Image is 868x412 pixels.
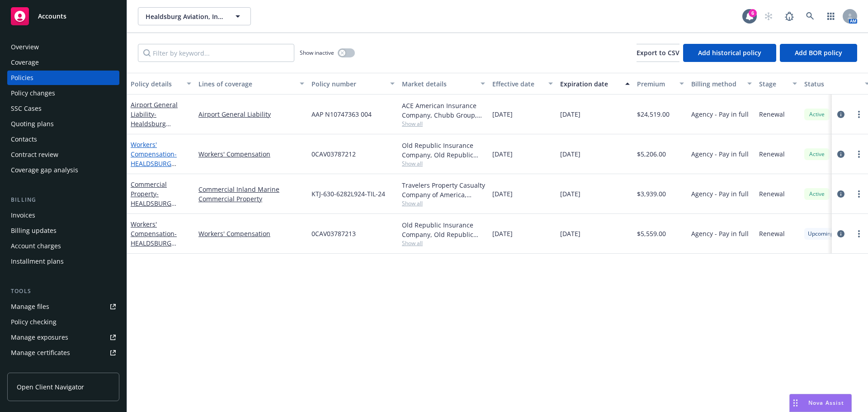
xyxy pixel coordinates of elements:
[759,229,785,238] span: Renewal
[7,299,119,314] a: Manage files
[759,189,785,199] span: Renewal
[131,140,177,177] a: Workers' Compensation
[755,73,801,95] button: Stage
[131,110,171,137] span: - Healdsburg Aviation, Inc.
[790,394,801,412] div: Drag to move
[131,100,178,137] a: Airport General Liability
[492,229,513,238] span: [DATE]
[7,195,119,204] div: Billing
[402,239,485,247] span: Show all
[402,120,485,128] span: Show all
[138,7,251,25] button: Healdsburg Aviation, Inc. (Commercial)
[11,101,42,116] div: SSC Cases
[560,109,580,119] span: [DATE]
[808,110,826,118] span: Active
[492,79,543,89] div: Effective date
[11,117,54,131] div: Quoting plans
[311,229,356,238] span: 0CAV03787213
[822,7,840,25] a: Switch app
[402,101,485,120] div: ACE American Insurance Company, Chubb Group, The ABC Program
[7,4,119,29] a: Accounts
[759,79,787,89] div: Stage
[11,40,39,54] div: Overview
[808,150,826,158] span: Active
[780,7,798,25] a: Report a Bug
[691,189,749,199] span: Agency - Pay in full
[11,346,70,360] div: Manage certificates
[691,109,749,119] span: Agency - Pay in full
[11,239,61,253] div: Account charges
[402,199,485,207] span: Show all
[808,230,834,238] span: Upcoming
[780,44,857,62] button: Add BOR policy
[492,109,513,119] span: [DATE]
[835,149,846,160] a: circleInformation
[637,229,666,238] span: $5,559.00
[198,79,294,89] div: Lines of coverage
[195,73,308,95] button: Lines of coverage
[131,150,177,177] span: - HEALDSBURG AVIATION, INC
[7,330,119,345] a: Manage exposures
[11,315,57,329] div: Policy checking
[637,149,666,159] span: $5,206.00
[683,44,776,62] button: Add historical policy
[698,48,761,57] span: Add historical policy
[7,71,119,85] a: Policies
[637,48,679,57] span: Export to CSV
[198,229,304,238] a: Workers' Compensation
[835,189,846,199] a: circleInformation
[11,330,68,345] div: Manage exposures
[7,346,119,360] a: Manage certificates
[11,147,58,162] div: Contract review
[759,7,778,25] a: Start snowing
[7,101,119,116] a: SSC Cases
[789,394,852,412] button: Nova Assist
[11,254,64,269] div: Installment plans
[7,40,119,54] a: Overview
[854,109,864,120] a: more
[311,109,372,119] span: AAP N10747363 004
[637,109,670,119] span: $24,519.00
[759,149,785,159] span: Renewal
[198,109,304,119] a: Airport General Liability
[7,254,119,269] a: Installment plans
[11,55,39,70] div: Coverage
[402,141,485,160] div: Old Republic Insurance Company, Old Republic General Insurance Group
[7,208,119,223] a: Invoices
[7,361,119,375] a: Manage claims
[759,109,785,119] span: Renewal
[691,79,742,89] div: Billing method
[402,220,485,239] div: Old Republic Insurance Company, Old Republic General Insurance Group
[11,299,49,314] div: Manage files
[127,73,195,95] button: Policy details
[398,73,489,95] button: Market details
[311,149,356,159] span: 0CAV03787212
[131,189,176,217] span: - HEALDSBURG AVIATION, INC.
[11,163,78,177] div: Coverage gap analysis
[17,382,84,392] span: Open Client Navigator
[492,149,513,159] span: [DATE]
[11,86,55,100] div: Policy changes
[38,13,66,20] span: Accounts
[138,44,294,62] input: Filter by keyword...
[311,189,385,199] span: KTJ-630-6282L924-TIL-24
[637,79,674,89] div: Premium
[691,229,749,238] span: Agency - Pay in full
[11,208,35,223] div: Invoices
[198,149,304,159] a: Workers' Compensation
[560,149,580,159] span: [DATE]
[7,147,119,162] a: Contract review
[300,49,334,57] span: Show inactive
[198,194,304,204] a: Commercial Property
[688,73,755,95] button: Billing method
[308,73,398,95] button: Policy number
[146,12,224,21] span: Healdsburg Aviation, Inc. (Commercial)
[11,361,57,375] div: Manage claims
[7,117,119,131] a: Quoting plans
[7,223,119,238] a: Billing updates
[637,44,679,62] button: Export to CSV
[560,79,620,89] div: Expiration date
[804,79,859,89] div: Status
[402,180,485,199] div: Travelers Property Casualty Company of America, Travelers Insurance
